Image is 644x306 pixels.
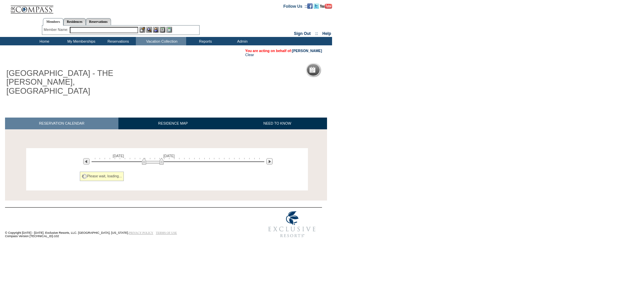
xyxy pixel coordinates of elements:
a: Residences [63,18,86,25]
img: Impersonate [153,27,159,33]
a: RESIDENCE MAP [118,118,228,129]
a: Follow us on Twitter [314,4,319,8]
span: You are acting on behalf of: [245,49,322,53]
img: Subscribe to our YouTube Channel [320,4,332,9]
td: Home [25,37,62,45]
a: Members [43,18,63,26]
a: Clear [245,53,254,57]
h1: [GEOGRAPHIC_DATA] - THE [PERSON_NAME], [GEOGRAPHIC_DATA] [5,68,155,97]
img: Next [266,158,273,165]
a: Sign Out [294,31,311,36]
img: Follow us on Twitter [314,3,319,9]
h5: Reservation Calendar [318,68,369,72]
img: Previous [83,158,90,165]
img: b_edit.gif [140,27,145,33]
span: [DATE] [113,154,124,158]
img: Become our fan on Facebook [307,3,313,9]
td: Follow Us :: [283,3,307,9]
td: Vacation Collection [136,37,186,45]
td: My Memberships [62,37,99,45]
a: TERMS OF USE [156,231,177,234]
a: NEED TO KNOW [227,118,327,129]
td: Reservations [99,37,136,45]
a: RESERVATION CALENDAR [5,118,118,129]
img: b_calculator.gif [166,27,172,33]
img: View [146,27,152,33]
div: Member Name: [44,27,69,33]
a: PRIVACY POLICY [129,231,153,234]
img: Reservations [160,27,165,33]
img: spinner2.gif [82,174,87,179]
div: Please wait, loading... [80,172,124,181]
span: [DATE] [163,154,175,158]
a: Subscribe to our YouTube Channel [320,4,332,8]
td: Reports [186,37,223,45]
img: Exclusive Resorts [262,208,322,241]
span: :: [315,31,318,36]
a: [PERSON_NAME] [292,49,322,53]
td: Admin [223,37,260,45]
a: Become our fan on Facebook [307,4,313,8]
a: Help [322,31,331,36]
td: © Copyright [DATE] - [DATE]. Exclusive Resorts, LLC. [GEOGRAPHIC_DATA], [US_STATE]. Compass Versi... [5,208,240,241]
a: Reservations [86,18,111,25]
